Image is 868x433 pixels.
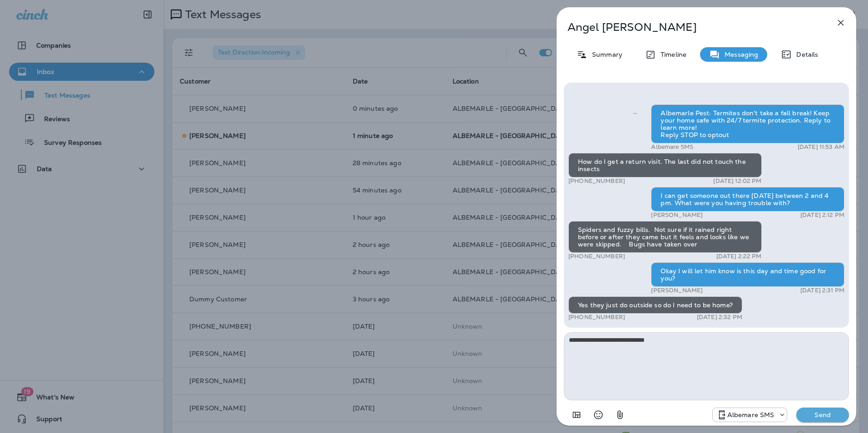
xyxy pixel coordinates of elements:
[568,296,742,314] div: Yes they just do outside so do I need to be home?
[589,406,607,424] button: Select an emoji
[568,221,762,253] div: Spiders and fuzzy bills. Not sure if it rained right before or after they came but it feels and l...
[651,262,844,287] div: Okay I will let him know is this day and time good for you?
[568,314,625,321] p: [PHONE_NUMBER]
[656,51,686,58] p: Timeline
[800,287,844,294] p: [DATE] 2:31 PM
[567,406,586,424] button: Add in a premade template
[796,408,849,422] button: Send
[633,108,637,117] span: Sent
[804,411,842,419] p: Send
[713,409,787,420] div: +1 (252) 600-3555
[792,51,818,58] p: Details
[713,177,761,185] p: [DATE] 12:02 PM
[716,253,762,260] p: [DATE] 2:22 PM
[720,51,758,58] p: Messaging
[568,153,762,177] div: How do I get a return visit. The last did not touch the insects
[587,51,622,58] p: Summary
[568,177,625,185] p: [PHONE_NUMBER]
[800,212,844,219] p: [DATE] 2:12 PM
[651,187,844,212] div: I can get someone out there [DATE] between 2 and 4 pm. What were you having trouble with?
[697,314,742,321] p: [DATE] 2:32 PM
[567,21,815,34] p: Angel [PERSON_NAME]
[798,143,844,151] p: [DATE] 11:53 AM
[651,143,693,151] p: Albemare SMS
[651,104,844,143] div: Albemarle Pest: Termites don't take a fall break! Keep your home safe with 24/7 termite protectio...
[568,253,625,260] p: [PHONE_NUMBER]
[651,212,703,219] p: [PERSON_NAME]
[651,287,703,294] p: [PERSON_NAME]
[727,411,774,418] p: Albemare SMS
